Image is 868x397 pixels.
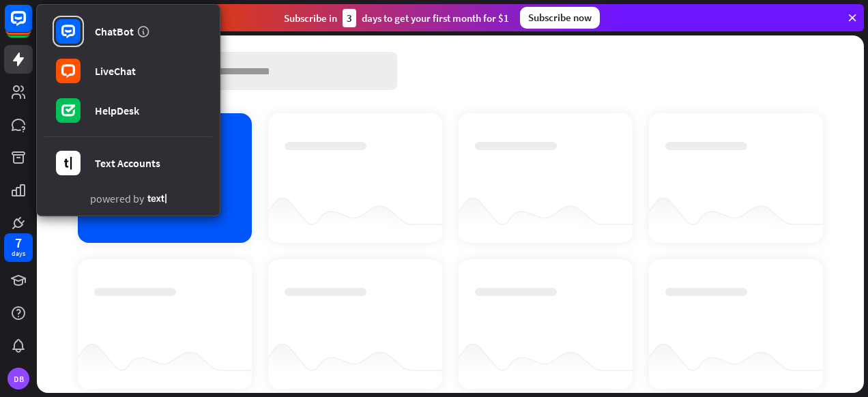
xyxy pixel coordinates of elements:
div: Subscribe in days to get your first month for $1 [284,9,509,27]
div: 7 [15,237,22,249]
div: DB [8,368,29,389]
div: Subscribe now [520,7,600,29]
div: 3 [343,9,356,27]
button: Open LiveChat chat widget [11,5,52,46]
div: days [12,249,25,259]
a: 7 days [4,233,33,262]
